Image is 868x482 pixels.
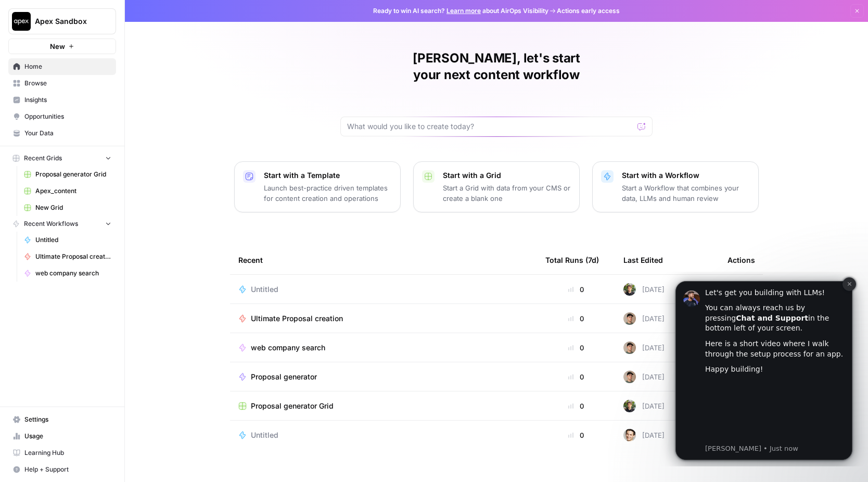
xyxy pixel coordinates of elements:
button: Start with a TemplateLaunch best-practice driven templates for content creation and operations [234,161,401,212]
p: Start with a Grid [443,170,571,181]
div: [DATE] [623,429,665,441]
h1: [PERSON_NAME], let's start your next content workflow [340,50,653,83]
a: Your Data [8,125,116,142]
div: Recent [238,246,529,274]
button: Recent Workflows [8,216,116,232]
span: Recent Grids [24,154,62,163]
span: Proposal generator Grid [35,170,111,179]
button: Workspace: Apex Sandbox [8,8,116,34]
div: 0 [545,284,607,295]
div: Total Runs (7d) [545,246,599,274]
p: Start a Grid with data from your CMS or create a blank one [443,183,571,204]
span: Ultimate Proposal creation [251,313,343,324]
span: Opportunities [24,112,111,121]
span: Insights [24,95,111,105]
span: Browse [24,79,111,88]
a: Opportunities [8,108,116,125]
a: Untitled [238,430,529,440]
a: Proposal generator Grid [19,166,116,183]
p: Start with a Template [264,170,392,181]
a: Proposal generator Grid [238,401,529,411]
button: Start with a WorkflowStart a Workflow that combines your data, LLMs and human review [592,161,759,212]
span: Recent Workflows [24,219,78,229]
p: Launch best-practice driven templates for content creation and operations [264,183,392,204]
div: [DATE] [623,400,665,412]
span: web company search [251,343,325,353]
a: Proposal generator [238,372,529,382]
button: Recent Grids [8,150,116,166]
span: Untitled [35,235,111,245]
input: What would you like to create today? [347,121,633,132]
span: web company search [35,269,111,278]
span: New Grid [35,203,111,212]
span: New [50,41,65,52]
img: s6gu7g536aa92dsqocx7pqvq9a9o [623,400,636,412]
div: Last Edited [623,246,663,274]
div: 0 [545,401,607,411]
a: web company search [19,265,116,282]
a: Settings [8,411,116,428]
img: Apex Sandbox Logo [12,12,31,31]
a: Untitled [238,284,529,295]
a: Learning Hub [8,445,116,461]
img: bpsmmg7ns9rlz03fz0nd196eddmi [623,312,636,325]
button: Dismiss notification [183,6,196,19]
div: 0 [545,343,607,353]
a: Usage [8,428,116,445]
span: Actions early access [557,6,620,16]
span: Ultimate Proposal creation [35,252,111,261]
span: Your Data [24,129,111,138]
div: 0 [545,430,607,440]
img: s6gu7g536aa92dsqocx7pqvq9a9o [623,283,636,296]
iframe: youtube [45,108,185,171]
span: Apex Sandbox [35,16,98,27]
span: Apex_content [35,186,111,196]
button: New [8,39,116,54]
span: Home [24,62,111,71]
span: Proposal generator Grid [251,401,334,411]
a: Untitled [19,232,116,248]
span: Untitled [251,284,278,295]
a: web company search [238,343,529,353]
a: Ultimate Proposal creation [19,248,116,265]
div: [DATE] [623,341,665,354]
div: [DATE] [623,371,665,383]
span: Proposal generator [251,372,317,382]
a: Browse [8,75,116,92]
span: Untitled [251,430,278,440]
a: New Grid [19,199,116,216]
span: Help + Support [24,465,111,474]
a: Insights [8,92,116,108]
a: Apex_content [19,183,116,199]
img: j7temtklz6amjwtjn5shyeuwpeb0 [623,429,636,441]
div: 0 [545,313,607,324]
div: Actions [727,246,755,274]
div: [DATE] [623,312,665,325]
div: [DATE] [623,283,665,296]
button: Help + Support [8,461,116,478]
a: Home [8,58,116,75]
a: Ultimate Proposal creation [238,313,529,324]
button: Start with a GridStart a Grid with data from your CMS or create a blank one [413,161,580,212]
span: Settings [24,415,111,424]
p: Start with a Workflow [622,170,750,181]
img: bpsmmg7ns9rlz03fz0nd196eddmi [623,371,636,383]
p: Message from Steven, sent Just now [45,172,185,182]
img: bpsmmg7ns9rlz03fz0nd196eddmi [623,341,636,354]
iframe: Intercom notifications message [660,272,868,466]
a: Learn more [446,7,481,15]
span: Learning Hub [24,448,111,458]
span: Usage [24,432,111,441]
div: 0 [545,372,607,382]
p: Start a Workflow that combines your data, LLMs and human review [622,183,750,204]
